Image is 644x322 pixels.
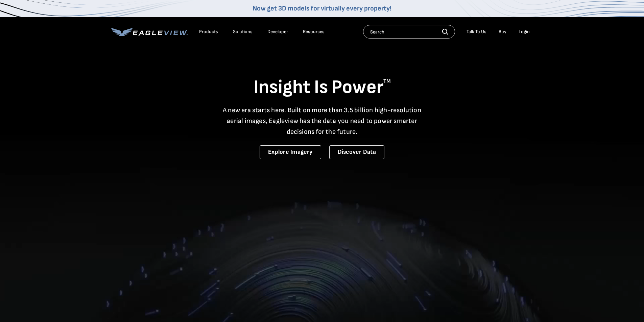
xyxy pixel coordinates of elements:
[519,29,530,35] div: Login
[499,29,506,35] a: Buy
[467,29,486,35] div: Talk To Us
[267,29,288,35] a: Developer
[233,29,253,35] div: Solutions
[219,105,426,137] p: A new era starts here. Built on more than 3.5 billion high-resolution aerial images, Eagleview ha...
[329,145,384,159] a: Discover Data
[260,145,321,159] a: Explore Imagery
[363,25,455,39] input: Search
[303,29,325,35] div: Resources
[253,4,391,13] a: Now get 3D models for virtually every property!
[199,29,218,35] div: Products
[383,78,391,84] sup: TM
[111,76,533,99] h1: Insight Is Power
